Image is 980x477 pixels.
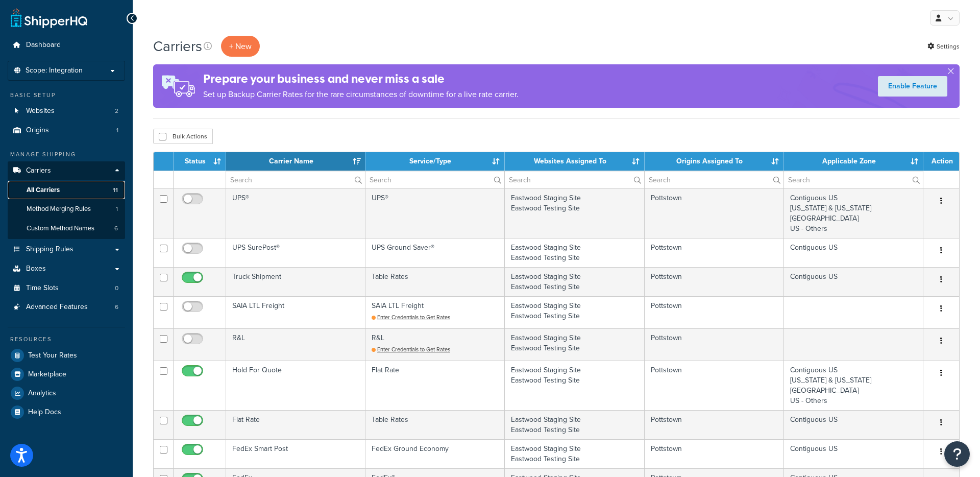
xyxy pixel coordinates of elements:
td: Pottstown [645,439,784,468]
li: Custom Method Names [8,219,125,238]
a: Test Your Rates [8,346,125,365]
a: Shipping Rules [8,240,125,259]
td: Hold For Quote [226,361,365,410]
th: Status: activate to sort column ascending [174,152,226,171]
a: ShipperHQ Home [11,8,87,28]
span: 6 [115,303,118,312]
span: 11 [113,186,118,195]
li: All Carriers [8,181,125,200]
td: UPS® [365,188,505,238]
input: Search [645,171,783,188]
td: Contiguous US [US_STATE] & [US_STATE] [GEOGRAPHIC_DATA] US - Others [784,188,923,238]
td: UPS® [226,188,365,238]
td: Eastwood Staging Site Eastwood Testing Site [505,410,645,439]
span: Time Slots [26,284,59,293]
td: Contiguous US [784,410,923,439]
a: Enter Credentials to Get Rates [372,313,450,321]
li: Marketplace [8,365,125,384]
h1: Carriers [153,36,202,56]
li: Time Slots [8,279,125,298]
span: Enter Credentials to Get Rates [377,313,450,321]
td: R&L [226,328,365,361]
span: Enter Credentials to Get Rates [377,345,450,353]
td: Eastwood Staging Site Eastwood Testing Site [505,267,645,296]
a: Analytics [8,384,125,402]
a: Origins 1 [8,121,125,140]
th: Websites Assigned To: activate to sort column ascending [505,152,645,171]
td: Contiguous US [784,267,923,296]
td: UPS Ground Saver® [365,238,505,267]
td: Eastwood Staging Site Eastwood Testing Site [505,188,645,238]
span: Carriers [26,166,51,175]
div: Resources [8,335,125,344]
a: Enable Feature [878,76,947,97]
span: 1 [116,205,118,213]
td: Pottstown [645,238,784,267]
th: Applicable Zone: activate to sort column ascending [784,152,923,171]
span: Advanced Features [26,303,88,312]
td: Flat Rate [226,410,365,439]
td: Flat Rate [365,361,505,410]
td: SAIA LTL Freight [226,296,365,328]
span: Websites [26,107,55,115]
td: Pottstown [645,296,784,328]
button: + New [221,36,260,57]
li: Websites [8,102,125,121]
li: Advanced Features [8,298,125,317]
a: Help Docs [8,403,125,421]
span: 1 [116,126,118,135]
td: Pottstown [645,361,784,410]
th: Carrier Name: activate to sort column ascending [226,152,365,171]
a: Carriers [8,161,125,180]
div: Basic Setup [8,91,125,100]
td: Eastwood Staging Site Eastwood Testing Site [505,238,645,267]
a: Advanced Features 6 [8,298,125,317]
td: Table Rates [365,410,505,439]
input: Search [784,171,923,188]
span: Help Docs [28,408,61,417]
span: 0 [115,284,118,293]
td: Eastwood Staging Site Eastwood Testing Site [505,296,645,328]
span: Marketplace [28,370,66,379]
span: Shipping Rules [26,245,73,254]
a: Settings [927,39,960,54]
td: Truck Shipment [226,267,365,296]
td: UPS SurePost® [226,238,365,267]
a: Websites 2 [8,102,125,121]
div: Manage Shipping [8,150,125,159]
li: Carriers [8,161,125,239]
span: Dashboard [26,41,61,50]
span: 6 [114,224,118,233]
td: Contiguous US [784,439,923,468]
td: Eastwood Staging Site Eastwood Testing Site [505,328,645,361]
a: Time Slots 0 [8,279,125,298]
a: Custom Method Names 6 [8,219,125,238]
input: Search [365,171,504,188]
span: 2 [115,107,118,115]
td: SAIA LTL Freight [365,296,505,328]
td: FedEx Smart Post [226,439,365,468]
a: Dashboard [8,36,125,55]
span: Origins [26,126,49,135]
td: Pottstown [645,410,784,439]
input: Search [505,171,644,188]
img: ad-rules-rateshop-fe6ec290ccb7230408bd80ed9643f0289d75e0ffd9eb532fc0e269fcd187b520.png [153,64,203,108]
td: FedEx Ground Economy [365,439,505,468]
th: Action [923,152,959,171]
span: All Carriers [27,186,60,195]
p: Set up Backup Carrier Rates for the rare circumstances of downtime for a live rate carrier. [203,87,519,102]
a: All Carriers 11 [8,181,125,200]
h4: Prepare your business and never miss a sale [203,70,519,87]
span: Method Merging Rules [27,205,91,213]
a: Enter Credentials to Get Rates [372,345,450,353]
span: Boxes [26,265,46,273]
li: Method Merging Rules [8,200,125,219]
a: Boxes [8,259,125,278]
td: Pottstown [645,188,784,238]
td: Pottstown [645,267,784,296]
